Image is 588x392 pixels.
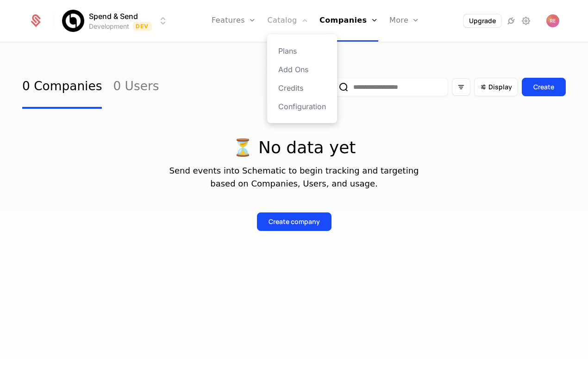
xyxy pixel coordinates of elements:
p: Send events into Schematic to begin tracking and targeting based on Companies, Users, and usage. [22,164,566,190]
button: Filter options [452,78,470,96]
a: Plans [278,45,326,56]
span: Spend & Send [89,11,138,22]
button: Select environment [65,11,169,31]
p: ⏳ No data yet [22,138,566,157]
div: Create [533,82,554,92]
a: Configuration [278,101,326,112]
a: Add Ons [278,64,326,75]
button: Create [522,78,566,96]
button: Upgrade [463,14,501,27]
img: Spend & Send [62,10,84,32]
a: Settings [520,15,532,26]
button: Create company [257,212,332,231]
span: Display [488,82,512,92]
a: 0 Companies [22,65,102,109]
a: Credits [278,82,326,93]
button: Open user button [546,14,559,27]
a: 0 Users [113,65,159,109]
span: Dev [133,22,152,31]
a: Integrations [506,15,517,26]
button: Display [474,78,518,96]
img: ryan echternacht [546,14,559,27]
div: Create company [269,217,320,226]
div: Development [89,22,129,31]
